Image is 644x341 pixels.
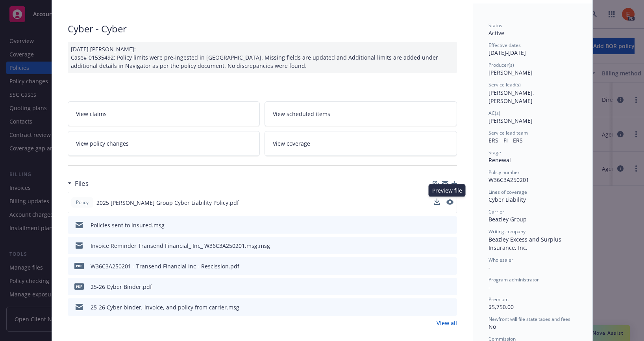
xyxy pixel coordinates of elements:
span: [PERSON_NAME] [489,69,533,76]
div: Policies sent to insured.msg [91,221,165,229]
span: Service lead team [489,129,528,136]
button: preview file [447,221,454,229]
span: [PERSON_NAME] [489,117,533,124]
button: preview file [446,199,453,205]
h3: Files [75,178,89,189]
span: Policy [74,199,90,206]
span: Renewal [489,156,511,164]
div: [DATE] [PERSON_NAME]: Case# 01535492: Policy limits were pre-ingested in [GEOGRAPHIC_DATA]. Missi... [68,42,457,73]
span: Wholesaler [489,257,513,263]
span: $5,750.00 [489,303,514,311]
div: W36C3A250201 - Transend Financial Inc - Rescission.pdf [91,262,239,270]
button: preview file [446,199,453,207]
span: ERS - FI - ERS [489,137,523,144]
span: Beazley Excess and Surplus Insurance, Inc. [489,236,563,251]
div: Invoice Reminder Transend Financial_ Inc_ W36C3A250201.msg.msg [91,242,270,250]
span: - [489,264,490,271]
span: Program administrator [489,276,539,283]
div: Cyber Liability [489,195,577,204]
span: pdf [74,263,84,269]
span: pdf [74,283,84,289]
span: Premium [489,296,509,303]
a: View scheduled items [265,101,457,126]
a: View policy changes [68,131,260,156]
span: AC(s) [489,110,500,116]
span: Producer(s) [489,62,514,68]
span: Writing company [489,228,526,235]
span: No [489,323,496,330]
a: View all [437,319,457,327]
button: download file [434,242,440,250]
button: preview file [447,242,454,250]
button: preview file [447,283,454,291]
div: Files [68,178,89,189]
span: 2025 [PERSON_NAME] Group Cyber Liability Policy.pdf [96,199,239,207]
div: 25-26 Cyber Binder.pdf [91,283,152,291]
span: Lines of coverage [489,189,527,195]
a: View claims [68,101,260,126]
span: Carrier [489,208,504,215]
div: Preview file [429,184,466,197]
span: View claims [76,110,107,118]
span: Stage [489,149,501,156]
span: View coverage [273,139,310,148]
div: 25-26 Cyber binder, invoice, and policy from carrier.msg [91,303,239,311]
span: Policy number [489,169,520,176]
span: Newfront will file state taxes and fees [489,316,570,322]
span: Status [489,22,502,29]
span: Effective dates [489,42,521,49]
button: download file [434,262,440,270]
span: [PERSON_NAME], [PERSON_NAME] [489,89,536,105]
a: View coverage [265,131,457,156]
span: Active [489,29,504,37]
span: Service lead(s) [489,81,521,88]
button: download file [434,199,440,205]
button: download file [434,221,440,229]
span: W36C3A250201 [489,176,529,184]
div: Cyber - Cyber [68,22,457,36]
button: download file [434,303,440,311]
button: preview file [447,262,454,270]
span: View scheduled items [273,110,330,118]
button: download file [434,199,440,207]
button: preview file [447,303,454,311]
span: - [489,283,490,291]
button: download file [434,283,440,291]
div: [DATE] - [DATE] [489,42,577,57]
span: View policy changes [76,139,129,148]
span: Beazley Group [489,215,527,223]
